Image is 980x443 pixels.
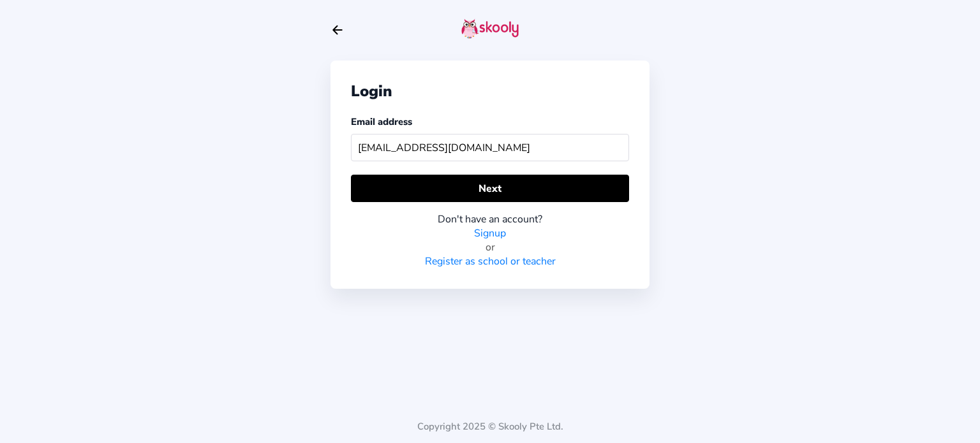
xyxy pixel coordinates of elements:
label: Email address [351,115,412,128]
img: skooly-logo.png [461,18,519,39]
button: Next [351,175,629,202]
input: Your email address [351,134,629,161]
div: Don't have an account? [351,212,629,226]
a: Register as school or teacher [425,254,556,268]
div: Login [351,81,629,101]
a: Signup [474,226,506,240]
button: arrow back outline [330,23,345,37]
div: or [351,240,629,254]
